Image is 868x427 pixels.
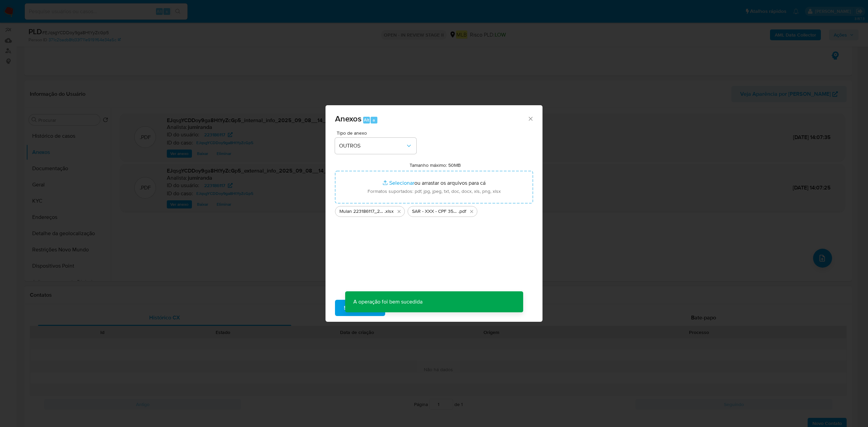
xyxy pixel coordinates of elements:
p: A operação foi bem sucedida [345,291,431,312]
span: Subir arquivo [344,300,376,315]
label: Tamanho máximo: 50MB [410,162,461,168]
span: a [373,117,375,123]
button: Excluir Mulan 223186117_2025_09_08_10_01_29.xlsx [395,207,403,216]
button: Excluir SAR - XXX - CPF 35022977893 - ALBERTO SANTANA NEVES.pdf [468,207,476,216]
span: Mulan 223186117_2025_09_08_10_01_29 [339,208,384,215]
span: .xlsx [384,208,394,215]
span: Cancelar [397,300,419,315]
button: OUTROS [335,138,416,154]
span: Anexos [335,113,361,125]
span: Tipo de anexo [337,131,418,135]
span: SAR - XXX - CPF 35022977893 - [PERSON_NAME] [412,208,458,215]
button: Fechar [527,115,533,121]
span: .pdf [458,208,466,215]
button: Subir arquivo [335,300,385,316]
span: Alt [364,117,369,123]
span: OUTROS [339,142,406,149]
ul: Arquivos selecionados [335,203,533,217]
